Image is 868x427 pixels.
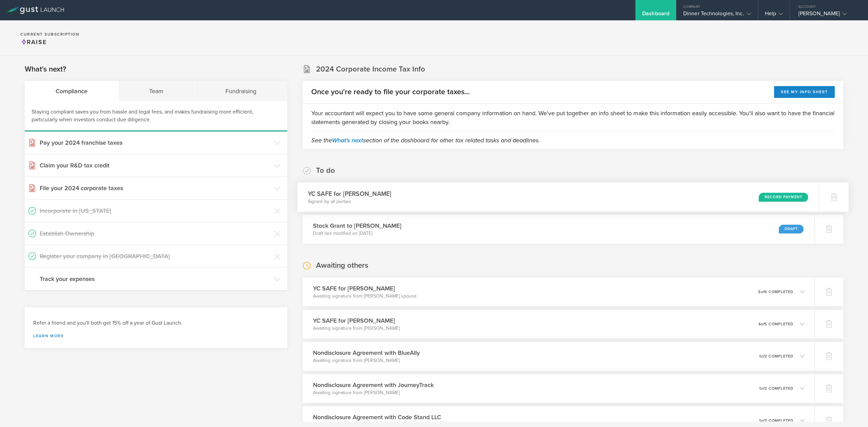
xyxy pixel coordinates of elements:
h2: Awaiting others [316,261,368,270]
div: Staying compliant saves you from hassle and legal fees, and makes fundraising more efficient, par... [25,101,287,131]
h2: To do [316,166,335,176]
h2: Current Subscription [20,32,79,36]
span: Raise [20,38,47,46]
em: of [761,354,765,359]
h3: Nondisclosure Agreement with JourneyTrack [313,381,434,389]
p: 1 2 completed [759,419,793,423]
button: See my info sheet [774,86,835,98]
h3: Nondisclosure Agreement with BlueAlly [313,348,420,357]
h3: YC SAFE for [PERSON_NAME] [313,284,417,293]
h2: 2024 Corporate Income Tax Info [316,64,425,74]
em: of [761,419,765,423]
h3: Establish Ownership [40,229,271,238]
div: Team [119,81,195,101]
h3: Pay your 2024 franchise taxes [40,138,271,147]
p: Signed by all parties [308,198,392,205]
div: Draft [779,225,804,233]
p: 5 6 completed [758,290,793,294]
h3: Incorporate in [US_STATE] [40,206,271,215]
div: Dashboard [642,10,669,20]
div: Compliance [25,81,119,101]
div: [PERSON_NAME] [798,10,856,20]
em: See the section of the dashboard for other tax related tasks and deadlines. [311,137,540,144]
div: YC SAFE for [PERSON_NAME]Signed by all partiesRecord Payment [297,182,819,212]
a: What's next [332,137,363,144]
p: Awaiting signature from [PERSON_NAME] [313,325,400,332]
p: 4 5 completed [758,322,793,326]
h3: File your 2024 corporate taxes [40,184,271,192]
div: Dinner Technologies, Inc. [683,10,751,20]
h3: Refer a friend and you'll both get 15% off a year of Gust Launch. [33,319,279,327]
div: Help [765,10,783,20]
p: Your accountant will expect you to have some general company information on hand. We've put toget... [311,109,835,126]
h2: Once you're ready to file your corporate taxes... [311,87,470,97]
em: of [761,322,765,326]
h3: Stock Grant to [PERSON_NAME] [313,221,401,230]
h3: Claim your R&D tax credit [40,161,271,170]
h3: YC SAFE for [PERSON_NAME] [313,316,400,325]
p: Awaiting signature from [PERSON_NAME] [313,357,420,364]
h3: Register your company in [GEOGRAPHIC_DATA] [40,252,271,261]
em: of [761,290,765,294]
p: 1 2 completed [759,354,793,358]
p: 1 2 completed [759,387,793,390]
a: Learn more [33,334,279,338]
p: Awaiting signature from [PERSON_NAME] spouse [313,293,417,300]
h3: Track your expenses [40,274,271,283]
p: Awaiting signature from [PERSON_NAME] [313,389,434,396]
p: Draft last modified on [DATE] [313,230,401,237]
div: Stock Grant to [PERSON_NAME]Draft last modified on [DATE]Draft [303,215,814,244]
h3: Nondisclosure Agreement with Code Stand LLC [313,413,441,422]
h2: What's next? [25,64,66,74]
div: Record Payment [759,192,808,202]
em: of [761,386,765,391]
h3: YC SAFE for [PERSON_NAME] [308,189,392,198]
div: Fundraising [195,81,287,101]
